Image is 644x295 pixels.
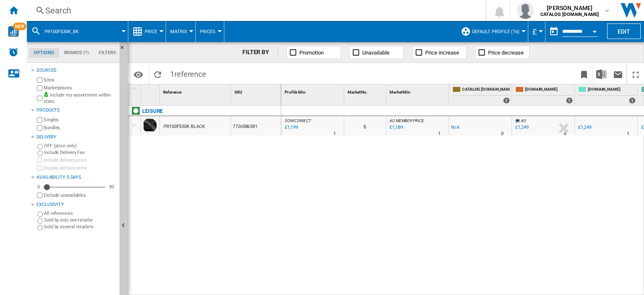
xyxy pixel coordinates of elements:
div: Last updated : Thursday, 2 October 2025 06:34 [388,123,402,132]
span: NEW [13,23,26,30]
input: Display delivery price [37,165,42,171]
input: Bundles [37,125,42,131]
button: Download in Excel [593,64,610,84]
div: £1,249 [515,125,528,130]
div: Sort None [346,84,386,97]
div: 0 [35,184,42,190]
div: Profile Min Sort None [283,84,344,97]
span: Price decrease [488,50,524,56]
div: Delivery Time : 1 day [333,130,336,138]
span: Profile Min [285,90,306,94]
label: Singles [44,117,116,123]
label: Include my assortment within stats [44,92,116,105]
button: Bookmark this report [576,64,592,84]
button: Reload [149,64,166,84]
span: SONIC DIRECT [285,118,311,123]
div: £1,249 [514,123,528,132]
button: Hide [119,42,130,57]
input: Sold by several retailers [37,225,43,230]
button: Edit [607,23,641,39]
label: Include delivery price [44,157,116,163]
div: Sort None [161,84,231,97]
button: Open calendar [587,23,602,38]
span: Promotion [299,50,324,56]
input: Include my assortment within stats [37,93,42,104]
label: Include Delivery Fee [44,149,116,156]
button: Price increase [412,46,467,59]
button: Matrix [170,21,191,42]
img: mysite-bg-18x18.png [44,92,49,97]
img: alerts-logo.svg [8,47,18,57]
div: £1,249 [577,123,591,132]
input: OFF (price only) [37,144,43,149]
button: Maximize [627,64,644,84]
input: Marketplaces [37,85,42,91]
span: 1 [166,64,210,82]
md-tab-item: Filters [94,48,121,58]
div: Availability 5 Days [36,174,116,181]
div: Products [36,107,116,114]
div: CATALOG [DOMAIN_NAME] 1 offers sold by CATALOG BEKO.UK [451,84,512,105]
div: Sort None [233,84,281,97]
span: Price [145,29,157,34]
label: Bundles [44,125,116,131]
img: wise-card.svg [8,26,19,37]
div: Sort None [143,84,159,97]
button: md-calendar [545,23,562,40]
div: N/A [451,123,460,132]
div: 1 offers sold by AMAZON.CO.UK [566,97,573,104]
div: SKU Sort None [233,84,281,97]
button: Unavailable [349,46,404,59]
button: Default profile (16) [472,21,524,42]
div: Market Min Sort None [388,84,449,97]
span: CATALOG [DOMAIN_NAME] [462,86,510,94]
span: Unavailable [362,50,390,56]
input: Sold by only one retailer [37,218,43,224]
div: PR100F530K BLACK [164,117,205,136]
span: PR100F530K_BK [44,29,79,34]
div: Last updated : Thursday, 2 October 2025 12:25 [283,123,298,132]
span: Prices [200,29,216,34]
div: 1 offers sold by AO.COM [629,97,636,104]
span: £ [532,27,537,36]
md-menu: Currency [528,21,545,42]
button: PR100F530K_BK [44,21,87,42]
md-tab-item: Options [29,48,59,58]
input: All references [37,211,43,217]
button: Price [145,21,161,42]
div: Prices [200,21,220,42]
label: Sold by several retailers [44,224,116,230]
span: SKU [234,90,242,94]
button: Promotion [286,46,341,59]
span: Market No. [348,90,368,94]
input: Include Delivery Fee [37,151,43,156]
span: [DOMAIN_NAME] [588,86,636,94]
span: AO [521,118,526,123]
b: CATALOG [DOMAIN_NAME] [540,12,599,17]
span: Default profile (16) [472,29,519,34]
img: excel-24x24.png [596,69,606,79]
div: Delivery Time : 1 day [627,130,629,138]
div: Delivery Time : 1 day [438,130,441,138]
div: Click to filter on that brand [142,106,163,116]
div: 1 offers sold by CATALOG BEKO.UK [503,97,510,104]
div: Reference Sort None [161,84,231,97]
span: reference [174,70,206,78]
md-slider: Availability [44,183,105,191]
label: All references [44,210,116,217]
div: [DOMAIN_NAME] 1 offers sold by AO.COM [576,84,637,105]
input: Sites [37,77,42,83]
input: Singles [37,117,42,123]
span: Matrix [170,29,187,34]
div: Default profile (16) [461,21,524,42]
label: Display delivery price [44,165,116,171]
label: Sites [44,77,116,83]
button: Options [130,67,147,82]
label: Sold by only one retailer [44,217,116,223]
button: Price decrease [475,46,530,59]
div: Delivery Time : 6 days [564,130,566,138]
div: Delivery Time : 0 day [501,130,504,138]
div: Sort None [283,84,344,97]
span: [PERSON_NAME] [540,4,599,12]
